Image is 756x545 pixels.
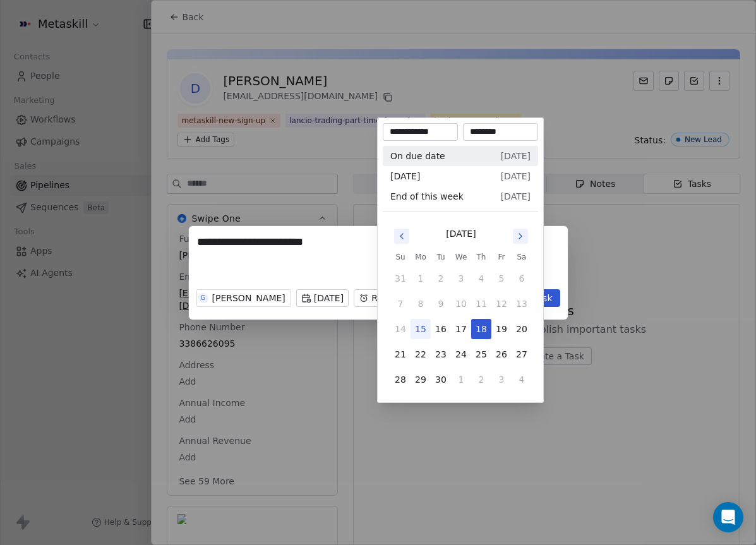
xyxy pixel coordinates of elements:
button: 4 [512,369,532,390]
button: 24 [451,344,471,364]
button: 15 [411,319,431,339]
button: 4 [471,268,491,289]
th: Thursday [471,251,491,263]
div: [DATE] [446,227,476,241]
button: 1 [411,268,431,289]
button: 28 [390,369,411,390]
button: 12 [491,294,512,314]
button: 25 [471,344,491,364]
button: 20 [512,319,532,339]
span: On due date [390,150,445,162]
button: 29 [411,369,431,390]
span: [DATE] [501,170,531,183]
span: End of this week [390,190,464,203]
th: Tuesday [431,251,451,263]
button: Go to next month [512,227,529,245]
button: 17 [451,319,471,339]
button: 2 [431,268,451,289]
th: Saturday [512,251,532,263]
button: 3 [451,268,471,289]
button: 5 [491,268,512,289]
button: 14 [390,319,411,339]
button: 16 [431,319,451,339]
button: 6 [512,268,532,289]
button: 21 [390,344,411,364]
button: 18 [471,319,491,339]
button: 31 [390,268,411,289]
button: 13 [512,294,532,314]
span: [DATE] [390,170,420,183]
span: [DATE] [501,150,531,162]
span: [DATE] [501,190,531,203]
button: 11 [471,294,491,314]
button: 3 [491,369,512,390]
button: 10 [451,294,471,314]
button: 2 [471,369,491,390]
button: 19 [491,319,512,339]
button: 22 [411,344,431,364]
button: 27 [512,344,532,364]
button: Go to previous month [393,227,411,245]
button: 7 [390,294,411,314]
th: Wednesday [451,251,471,263]
th: Sunday [390,251,411,263]
button: 23 [431,344,451,364]
button: 8 [411,294,431,314]
button: 30 [431,369,451,390]
button: 9 [431,294,451,314]
th: Monday [411,251,431,263]
button: 1 [451,369,471,390]
th: Friday [491,251,512,263]
button: 26 [491,344,512,364]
